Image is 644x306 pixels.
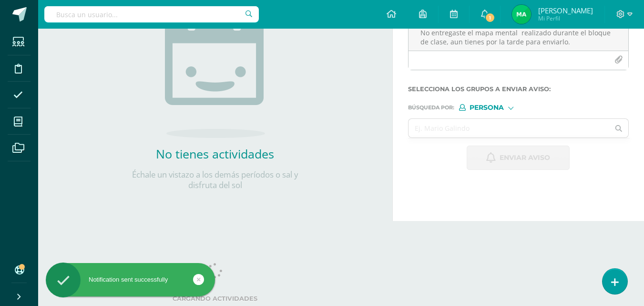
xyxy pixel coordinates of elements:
div: [object Object] [459,104,531,111]
p: Échale un vistazo a los demás períodos o sal y disfruta del sol [120,169,310,190]
span: Persona [470,105,504,110]
div: Notification sent successfully [46,275,215,284]
span: Búsqueda por : [408,105,454,110]
h2: No tienes actividades [120,146,310,162]
input: Busca un usuario... [44,6,259,22]
label: Cargando actividades [57,295,373,302]
input: Ej. Mario Galindo [409,119,610,137]
span: 1 [485,12,495,23]
span: Enviar aviso [500,146,550,169]
span: Mi Perfil [538,14,593,22]
span: [PERSON_NAME] [538,6,593,15]
img: 05f3b83f3a33b31b9838db5ae9964073.png [512,5,531,24]
label: Selecciona los grupos a enviar aviso : [408,85,629,93]
img: no_activities.png [165,3,265,138]
button: Enviar aviso [467,146,570,170]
